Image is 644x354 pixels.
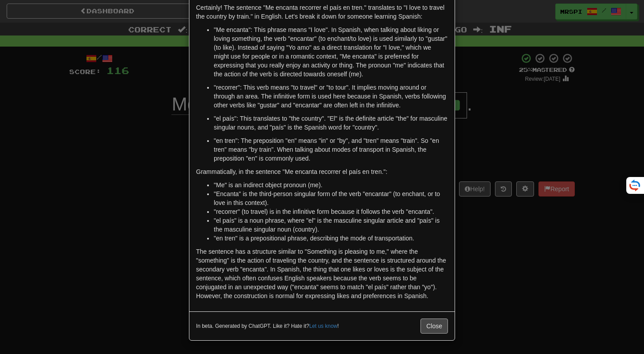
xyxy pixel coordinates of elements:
p: The sentence has a structure similar to "Something is pleasing to me," where the "something" is t... [196,247,448,300]
small: In beta. Generated by ChatGPT. Like it? Hate it? ! [196,323,339,330]
p: Grammatically, in the sentence "Me encanta recorrer el país en tren.": [196,167,448,176]
li: "recorrer" (to travel) is in the infinitive form because it follows the verb "encanta". [214,207,448,216]
p: Certainly! The sentence "Me encanta recorrer el país en tren." translates to "I love to travel th... [196,3,448,21]
button: Close [420,319,448,334]
p: "el país": This translates to "the country". "El" is the definite article "the" for masculine sin... [214,114,448,132]
a: Let us know [309,323,337,329]
p: "Me encanta": This phrase means "I love". In Spanish, when talking about liking or loving somethi... [214,25,448,79]
li: "Encanta" is the third-person singular form of the verb "encantar" (to enchant, or to love in thi... [214,189,448,207]
p: "en tren": The preposition "en" means "in" or "by", and "tren" means "train". So "en tren" means ... [214,136,448,163]
p: "recorrer": This verb means "to travel" or "to tour". It implies moving around or through an area... [214,83,448,110]
li: "en tren" is a prepositional phrase, describing the mode of transportation. [214,234,448,243]
li: "Me" is an indirect object pronoun (me). [214,181,448,189]
li: "el país" is a noun phrase, where "el" is the masculine singular article and "país" is the mascul... [214,216,448,234]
